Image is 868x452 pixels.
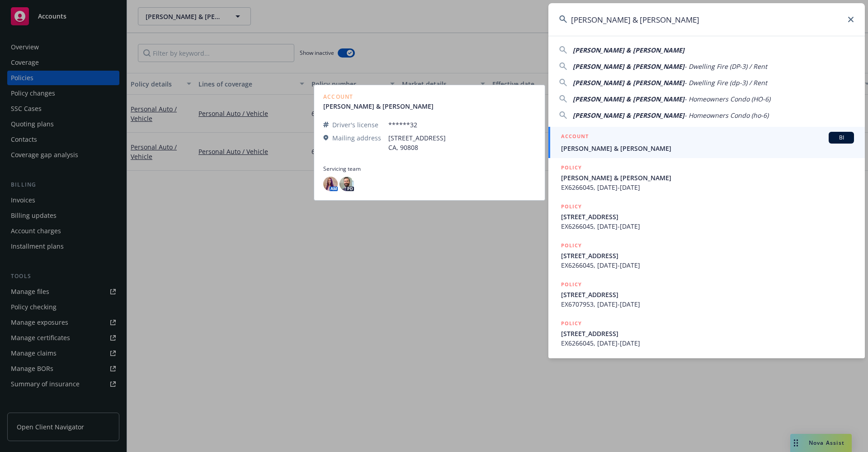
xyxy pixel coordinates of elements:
span: EX6707953, [DATE]-[DATE] [561,299,854,309]
h5: ACCOUNT [561,132,589,143]
h5: POLICY [561,241,582,250]
span: [STREET_ADDRESS] [561,290,854,299]
span: EX6266045, [DATE]-[DATE] [561,260,854,270]
span: [PERSON_NAME] & [PERSON_NAME] [573,62,684,71]
a: POLICY[STREET_ADDRESS]EX6707953, [DATE]-[DATE] [548,275,865,314]
a: POLICY[STREET_ADDRESS]EX6266045, [DATE]-[DATE] [548,314,865,353]
span: [PERSON_NAME] & [PERSON_NAME] [561,173,854,183]
span: [PERSON_NAME] & [PERSON_NAME] [573,111,684,120]
span: [PERSON_NAME] & [PERSON_NAME] [573,46,684,54]
span: - Homeowners Condo (HO-6) [684,95,770,103]
a: POLICY[STREET_ADDRESS]EX6266045, [DATE]-[DATE] [548,236,865,275]
a: POLICY[PERSON_NAME] & [PERSON_NAME]EX6266045, [DATE]-[DATE] [548,158,865,197]
a: POLICY[STREET_ADDRESS]EX6266045, [DATE]-[DATE] [548,197,865,236]
span: [STREET_ADDRESS] [561,251,854,260]
span: [PERSON_NAME] & [PERSON_NAME] [561,144,854,153]
span: - Homeowners Condo (ho-6) [684,111,769,120]
span: BI [832,134,850,142]
h5: POLICY [561,202,582,211]
span: EX6266045, [DATE]-[DATE] [561,183,854,192]
h5: POLICY [561,280,582,289]
span: [STREET_ADDRESS] [561,329,854,338]
span: [PERSON_NAME] & [PERSON_NAME] [573,95,684,103]
span: [STREET_ADDRESS] [561,212,854,221]
input: Search... [548,3,865,36]
h5: POLICY [561,163,582,172]
a: ACCOUNTBI[PERSON_NAME] & [PERSON_NAME] [548,127,865,158]
span: EX6266045, [DATE]-[DATE] [561,221,854,231]
span: EX6266045, [DATE]-[DATE] [561,338,854,348]
h5: POLICY [561,319,582,328]
span: [PERSON_NAME] & [PERSON_NAME] [573,78,684,87]
span: - Dwelling Fire (dp-3) / Rent [684,78,767,87]
span: - Dwelling Fire (DP-3) / Rent [684,62,767,71]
